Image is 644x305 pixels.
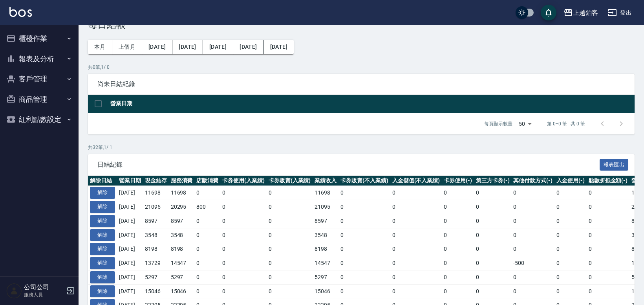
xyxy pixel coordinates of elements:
[442,186,474,200] td: 0
[194,228,220,242] td: 0
[313,284,338,298] td: 15046
[97,80,625,88] span: 尚未日結紀錄
[9,7,32,17] img: Logo
[220,284,267,298] td: 0
[194,176,220,186] th: 店販消費
[24,283,64,291] h5: 公司公司
[143,200,169,214] td: 21095
[142,40,172,54] button: [DATE]
[338,256,390,270] td: 0
[442,270,474,284] td: 0
[3,109,75,130] button: 紅利點數設定
[267,186,313,200] td: 0
[511,214,554,228] td: 0
[338,186,390,200] td: 0
[474,186,512,200] td: 0
[108,95,635,113] th: 營業日期
[267,242,313,256] td: 0
[220,270,267,284] td: 0
[3,69,75,89] button: 客戶管理
[194,186,220,200] td: 0
[474,200,512,214] td: 0
[516,113,534,134] div: 50
[511,284,554,298] td: 0
[267,284,313,298] td: 0
[474,214,512,228] td: 0
[573,8,598,18] div: 上越鉑客
[587,214,630,228] td: 0
[88,176,117,186] th: 解除日結
[169,214,195,228] td: 8597
[90,201,115,213] button: 解除
[587,186,630,200] td: 0
[390,176,442,186] th: 入金儲值(不入業績)
[90,229,115,241] button: 解除
[338,200,390,214] td: 0
[24,291,64,298] p: 服務人員
[267,176,313,186] th: 卡券販賣(入業績)
[90,187,115,199] button: 解除
[143,242,169,256] td: 8198
[390,214,442,228] td: 0
[390,186,442,200] td: 0
[143,284,169,298] td: 15046
[587,242,630,256] td: 0
[169,228,195,242] td: 3548
[390,270,442,284] td: 0
[587,256,630,270] td: 0
[194,284,220,298] td: 0
[600,160,629,168] a: 報表匯出
[169,176,195,186] th: 服務消費
[3,49,75,69] button: 報表及分析
[390,200,442,214] td: 0
[390,256,442,270] td: 0
[547,120,585,127] p: 第 0–0 筆 共 0 筆
[474,270,512,284] td: 0
[587,176,630,186] th: 點數折抵金額(-)
[264,40,294,54] button: [DATE]
[117,270,143,284] td: [DATE]
[194,270,220,284] td: 0
[313,242,338,256] td: 8198
[220,214,267,228] td: 0
[600,159,629,171] button: 報表匯出
[233,40,263,54] button: [DATE]
[117,242,143,256] td: [DATE]
[117,284,143,298] td: [DATE]
[442,284,474,298] td: 0
[511,270,554,284] td: 0
[194,256,220,270] td: 0
[220,176,267,186] th: 卡券使用(入業績)
[194,214,220,228] td: 0
[194,200,220,214] td: 800
[112,40,142,54] button: 上個月
[313,214,338,228] td: 8597
[313,200,338,214] td: 21095
[338,228,390,242] td: 0
[88,144,635,151] p: 共 32 筆, 1 / 1
[267,270,313,284] td: 0
[474,176,512,186] th: 第三方卡券(-)
[169,200,195,214] td: 20295
[169,270,195,284] td: 5297
[474,256,512,270] td: 0
[511,176,554,186] th: 其他付款方式(-)
[474,242,512,256] td: 0
[338,214,390,228] td: 0
[143,176,169,186] th: 現金結存
[313,176,338,186] th: 業績收入
[117,214,143,228] td: [DATE]
[560,5,601,21] button: 上越鉑客
[587,228,630,242] td: 0
[220,242,267,256] td: 0
[220,256,267,270] td: 0
[313,228,338,242] td: 3548
[90,285,115,298] button: 解除
[220,200,267,214] td: 0
[554,270,587,284] td: 0
[88,64,635,71] p: 共 0 筆, 1 / 0
[117,228,143,242] td: [DATE]
[267,256,313,270] td: 0
[267,200,313,214] td: 0
[267,214,313,228] td: 0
